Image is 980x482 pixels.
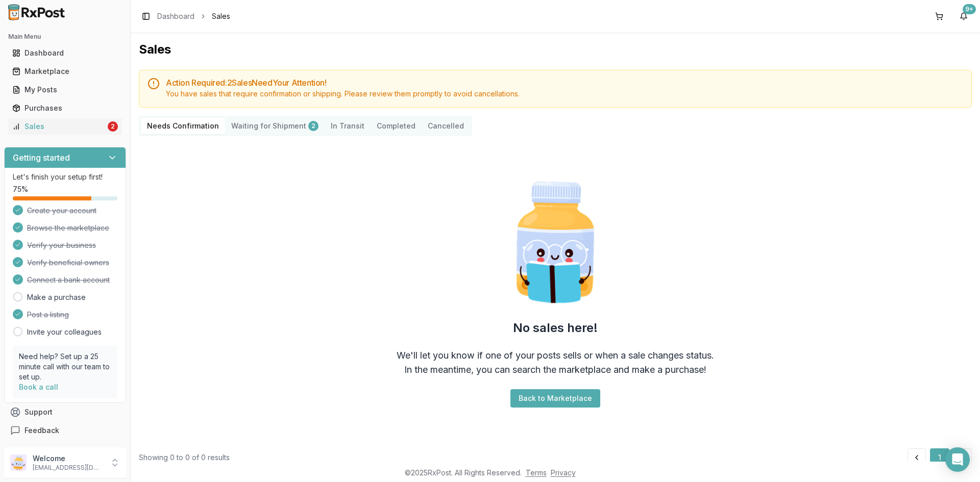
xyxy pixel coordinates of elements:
[8,33,122,41] h2: Main Menu
[422,118,470,134] button: Cancelled
[108,121,118,132] div: 2
[27,327,102,337] a: Invite your colleagues
[4,118,126,135] button: Sales2
[12,66,118,77] div: Marketplace
[490,177,621,308] img: Smart Pill Bottle
[930,448,949,467] button: 1
[510,389,600,408] button: Back to Marketplace
[4,403,126,421] button: Support
[397,348,714,363] div: We'll let you know if one of your posts sells or when a sale changes status.
[526,468,547,477] a: Terms
[141,118,225,134] button: Needs Confirmation
[8,62,122,81] a: Marketplace
[225,118,325,134] button: Waiting for Shipment
[33,464,104,472] p: [EMAIL_ADDRESS][DOMAIN_NAME]
[8,44,122,62] a: Dashboard
[13,151,70,164] h3: Getting started
[8,81,122,99] a: My Posts
[27,292,86,302] a: Make a purchase
[27,275,110,285] span: Connect a bank account
[955,8,972,24] button: 9+
[24,425,59,436] span: Feedback
[157,11,194,21] a: Dashboard
[12,103,118,113] div: Purchases
[27,258,109,268] span: Verify beneficial owners
[13,172,117,182] p: Let's finish your setup first!
[513,320,598,336] h2: No sales here!
[8,117,122,136] a: Sales2
[4,421,126,440] button: Feedback
[166,79,963,87] h5: Action Required: 2 Sale s Need Your Attention!
[325,118,371,134] button: In Transit
[27,206,96,216] span: Create your account
[308,121,318,131] div: 2
[371,118,422,134] button: Completed
[8,99,122,117] a: Purchases
[12,85,118,95] div: My Posts
[12,121,106,132] div: Sales
[10,454,27,471] img: User avatar
[27,310,69,320] span: Post a listing
[13,184,28,194] span: 75 %
[139,452,230,463] div: Showing 0 to 0 of 0 results
[157,11,230,21] nav: breadcrumb
[166,89,963,99] div: You have sales that require confirmation or shipping. Please review them promptly to avoid cancel...
[212,11,230,21] span: Sales
[19,383,58,391] a: Book a call
[27,240,96,250] span: Verify your business
[33,453,104,464] p: Welcome
[139,41,972,58] h1: Sales
[4,82,126,98] button: My Posts
[4,100,126,116] button: Purchases
[963,4,976,14] div: 9+
[19,351,111,382] p: Need help? Set up a 25 minute call with our team to set up.
[945,447,970,472] div: Open Intercom Messenger
[4,45,126,61] button: Dashboard
[12,48,118,58] div: Dashboard
[404,363,706,377] div: In the meantime, you can search the marketplace and make a purchase!
[4,63,126,80] button: Marketplace
[27,223,109,233] span: Browse the marketplace
[4,4,69,20] img: RxPost Logo
[551,468,576,477] a: Privacy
